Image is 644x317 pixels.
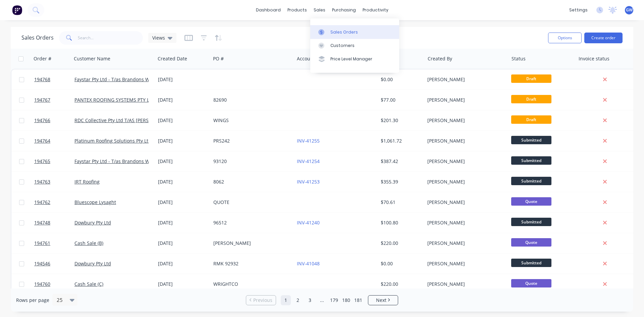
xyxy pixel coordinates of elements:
[427,158,502,165] div: [PERSON_NAME]
[381,117,420,124] div: $201.30
[512,55,526,62] div: Status
[281,295,291,305] a: Page 1 is your current page
[34,219,50,226] span: 194748
[158,199,208,206] div: [DATE]
[381,260,420,267] div: $0.00
[213,55,224,62] div: PO #
[297,158,320,164] a: INV-41254
[427,240,502,247] div: [PERSON_NAME]
[34,138,50,144] span: 194764
[381,97,420,103] div: $77.00
[284,5,310,15] div: products
[330,43,355,49] div: Customers
[253,5,284,15] a: dashboard
[34,199,50,206] span: 194762
[427,219,502,226] div: [PERSON_NAME]
[341,295,351,305] a: Page 180
[427,117,502,124] div: [PERSON_NAME]
[34,69,74,90] a: 194768
[566,5,591,15] div: settings
[376,297,386,304] span: Next
[34,117,50,124] span: 194766
[34,97,50,103] span: 194767
[158,55,187,62] div: Created Date
[158,219,208,226] div: [DATE]
[548,33,582,43] button: Options
[34,192,74,212] a: 194762
[511,259,551,267] span: Submitted
[213,138,288,144] div: PRS242
[353,295,363,305] a: Page 181
[34,213,74,233] a: 194748
[213,199,288,206] div: QUOTE
[213,158,288,165] div: 93120
[74,158,181,164] a: Faystar Pty Ltd - T/as Brandons Welding Service
[34,281,50,287] span: 194760
[511,115,551,124] span: Draft
[74,281,103,287] a: Cash Sale (C)
[213,281,288,287] div: WRIGHTCO
[381,76,420,83] div: $0.00
[74,240,103,246] a: Cash Sale (B)
[427,97,502,103] div: [PERSON_NAME]
[584,33,623,43] button: Create order
[381,240,420,247] div: $220.00
[158,117,208,124] div: [DATE]
[78,31,143,45] input: Search...
[34,172,74,192] a: 194763
[317,295,327,305] a: Jump forward
[74,76,181,83] a: Faystar Pty Ltd - T/as Brandons Welding Service
[21,35,54,41] h1: Sales Orders
[74,260,111,267] a: Dowbury Pty Ltd
[297,55,341,62] div: Accounting Order #
[381,199,420,206] div: $70.61
[511,279,551,287] span: Quote
[213,260,288,267] div: RMK 92932
[297,219,320,226] a: INV-41240
[329,295,339,305] a: Page 179
[213,219,288,226] div: 96512
[213,178,288,185] div: 8062
[243,295,401,305] ul: Pagination
[158,138,208,144] div: [DATE]
[213,97,288,103] div: 82690
[428,55,452,62] div: Created By
[34,76,50,83] span: 194768
[293,295,303,305] a: Page 2
[34,254,74,274] a: 194546
[427,178,502,185] div: [PERSON_NAME]
[511,156,551,165] span: Submitted
[34,131,74,151] a: 194764
[158,260,208,267] div: [DATE]
[579,55,609,62] div: Invoice status
[381,281,420,287] div: $220.00
[158,281,208,287] div: [DATE]
[158,178,208,185] div: [DATE]
[34,90,74,110] a: 194767
[511,74,551,83] span: Draft
[158,158,208,165] div: [DATE]
[34,260,50,267] span: 194546
[329,5,359,15] div: purchasing
[297,260,320,267] a: INV-41048
[74,138,151,144] a: Platinum Roofing Solutions Pty Ltd
[381,138,420,144] div: $1,061.72
[368,297,398,304] a: Next page
[74,199,116,205] a: Bluescope Lysaght
[626,7,633,13] span: GW
[158,97,208,103] div: [DATE]
[74,55,110,62] div: Customer Name
[427,138,502,144] div: [PERSON_NAME]
[158,240,208,247] div: [DATE]
[359,5,392,15] div: productivity
[34,178,50,185] span: 194763
[511,238,551,247] span: Quote
[427,260,502,267] div: [PERSON_NAME]
[305,295,315,305] a: Page 3
[34,158,50,165] span: 194765
[511,177,551,185] span: Submitted
[74,97,155,103] a: PANTEX ROOFING SYSTEMS PTY LTD
[330,29,358,35] div: Sales Orders
[381,158,420,165] div: $387.42
[511,95,551,103] span: Draft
